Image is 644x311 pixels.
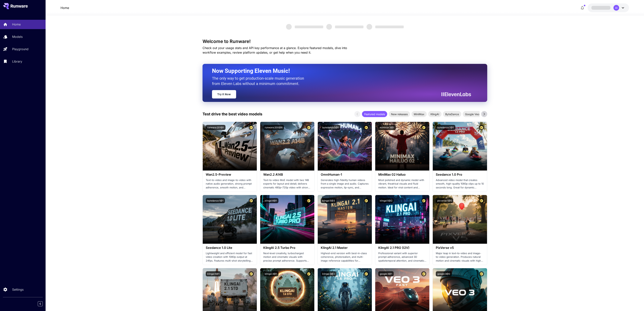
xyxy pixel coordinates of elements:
[463,111,482,117] div: Google Veo
[263,125,284,130] button: runware:200@6
[421,198,426,203] button: Certified Model – Vetted for best performance and includes a commercial license.
[362,111,387,117] div: Featured models
[203,111,262,117] p: Test drive the best video models
[378,173,426,176] h3: MiniMax 02 Hailuo
[263,173,311,176] h3: Wan2.2 A14B
[12,47,28,51] p: Playground
[38,301,43,306] button: Collapse sidebar
[12,22,21,27] p: Home
[613,5,619,11] div: AI
[321,246,369,250] h3: KlingAI 2.1 Master
[433,195,487,244] img: alt
[318,122,372,171] img: alt
[206,125,225,130] button: runware:201@1
[428,111,441,117] div: KlingAI
[378,178,426,190] p: Most polished and dynamic model with vibrant, theatrical visuals and fluid motion. Ideal for vira...
[206,246,254,250] h3: Seedance 1.0 Lite
[378,251,426,263] p: Professional variant with superior prompt adherence, advanced 3D spatiotemporal attention, and ci...
[260,122,314,171] img: alt
[61,6,69,10] a: Home
[263,178,311,190] p: Text-to-video MoE model with two 14B experts for layout and detail; delivers cinematic 480p–720p ...
[479,125,484,130] button: Certified Model – Vetted for best performance and includes a commercial license.
[206,198,225,203] button: bytedance:1@1
[321,178,369,190] p: Generates high-fidelity human videos from a single image and audio. Captures expressive motion, l...
[249,125,254,130] button: Certified Model – Vetted for best performance and includes a commercial license.
[206,173,254,176] h3: Wan2.5-Preview
[203,46,347,54] span: Check out your usage stats and API key performance at a glance. Explore featured models, dive int...
[364,271,369,276] button: Certified Model – Vetted for best performance and includes a commercial license.
[436,251,484,263] p: Major leap in text-to-video and image-to-video generation. Produces natural motion and cinematic ...
[436,125,455,130] button: bytedance:2@1
[203,195,257,244] img: alt
[61,6,69,10] nav: breadcrumb
[479,198,484,203] button: Certified Model – Vetted for best performance and includes a commercial license.
[203,122,257,171] img: alt
[436,173,484,176] h3: Seedance 1.0 Pro
[479,271,484,276] button: Certified Model – Vetted for best performance and includes a commercial license.
[306,125,311,130] button: Certified Model – Vetted for best performance and includes a commercial license.
[263,271,278,276] button: klingai:3@1
[249,198,254,203] button: Certified Model – Vetted for best performance and includes a commercial license.
[206,178,254,190] p: Text-to-video and image-to-video with native audio generation, strong prompt adherence, smooth mo...
[421,125,426,130] button: Certified Model – Vetted for best performance and includes a commercial license.
[212,76,307,86] p: The only way to get production-scale music generation from Eleven Labs without a minimum commitment.
[362,112,387,116] span: Featured models
[260,195,314,244] img: alt
[41,300,46,307] div: Collapse sidebar
[206,251,254,263] p: Lightweight and efficient model for fast video creation with 1080p output at 24fps. Features mult...
[263,251,311,263] p: Next‑level creativity, turbocharged motion and cinematic visuals with precise prompt adherence. S...
[263,246,311,250] h3: KlingAI 2.5 Turbo Pro
[206,271,221,276] button: klingai:5@1
[364,125,369,130] button: Certified Model – Vetted for best performance and includes a commercial license.
[12,59,22,64] p: Library
[389,112,410,116] span: New releases
[212,90,236,98] a: Try It Now
[321,251,369,263] p: Highest-end version with best-in-class coherence, photorealism, and multi-image reference capabil...
[378,246,426,250] h3: KlingAI 2.1 PRO (I2V)
[588,3,629,12] button: AI
[375,195,429,244] img: alt
[436,198,453,203] button: pixverse:1@5
[203,39,487,44] h3: Welcome to Runware!
[321,125,340,130] button: bytedance:5@1
[364,198,369,203] button: Certified Model – Vetted for best performance and includes a commercial license.
[375,122,429,171] img: alt
[263,198,278,203] button: klingai:6@1
[212,67,468,75] h2: Now Supporting Eleven Music!
[249,271,254,276] button: Certified Model – Vetted for best performance and includes a commercial license.
[378,271,394,276] button: google:3@1
[436,246,484,250] h3: PixVerse v5
[321,271,336,276] button: klingai:3@2
[421,271,426,276] button: Certified Model – Vetted for best performance and includes a commercial license.
[443,111,461,117] div: ByteDance
[436,271,452,276] button: google:3@0
[306,198,311,203] button: Certified Model – Vetted for best performance and includes a commercial license.
[306,271,311,276] button: Certified Model – Vetted for best performance and includes a commercial license.
[436,178,484,190] p: Advanced video model that creates smooth, high-quality 1080p clips up to 10 seconds long. Great f...
[318,195,372,244] img: alt
[463,112,482,116] span: Google Veo
[389,111,410,117] div: New releases
[321,198,336,203] button: klingai:5@3
[443,112,461,116] span: ByteDance
[321,173,369,176] h3: OmniHuman‑1
[12,287,24,292] p: Settings
[378,125,396,130] button: minimax:3@1
[378,198,394,203] button: klingai:5@2
[411,111,427,117] div: MiniMax
[411,112,427,116] span: MiniMax
[433,122,487,171] img: alt
[428,112,441,116] span: KlingAI
[12,34,23,39] p: Models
